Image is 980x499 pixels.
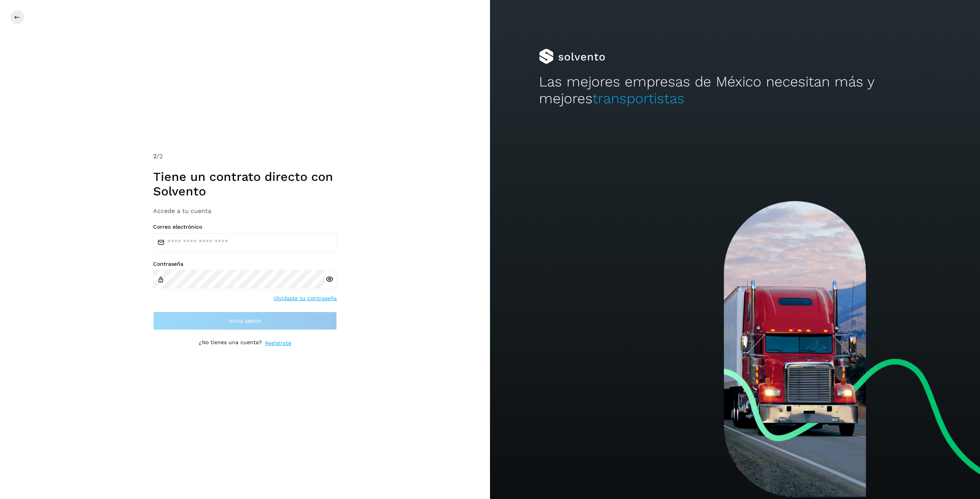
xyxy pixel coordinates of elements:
span: 2 [153,153,157,160]
a: Regístrate [265,339,291,347]
div: /2 [153,152,337,161]
button: Inicia sesión [153,312,337,330]
h3: Accede a tu cuenta [153,207,337,215]
span: transportistas [593,90,684,107]
p: ¿No tienes una cuenta? [199,339,262,347]
label: Correo electrónico [153,224,337,230]
h1: Tiene un contrato directo con Solvento [153,169,337,199]
a: Olvidaste tu contraseña [274,294,337,302]
label: Contraseña [153,261,337,267]
span: Inicia sesión [229,318,261,323]
h2: Las mejores empresas de México necesitan más y mejores [539,73,931,107]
